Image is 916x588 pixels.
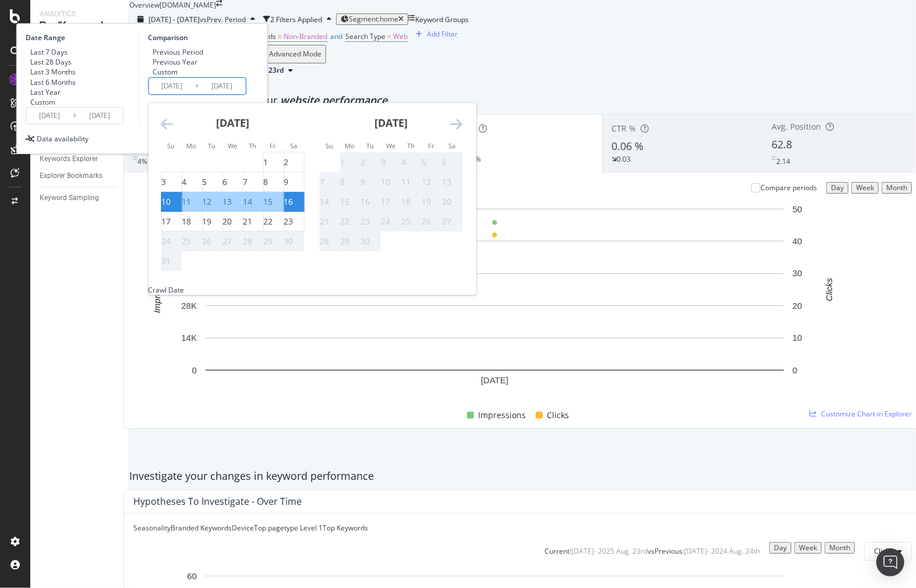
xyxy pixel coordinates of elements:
text: 28K [181,301,197,311]
div: [DATE] - 2024 Aug. 24th [684,546,760,556]
div: 6 [222,176,227,188]
td: Not available. Friday, September 5, 2025 [422,152,442,172]
div: 4 [182,176,186,188]
div: 16 [284,196,293,208]
text: 30 [793,268,802,278]
div: Last 28 Days [26,57,76,67]
div: Investigate your changes in keyword performance [129,469,916,484]
div: 8 [340,176,345,188]
td: Choose Friday, August 1, 2025 as your check-in date. It’s available. [263,152,284,172]
small: Th [249,141,256,150]
text: Clicks [824,277,834,301]
small: Fr [428,141,434,150]
div: 2.14 [776,156,790,166]
button: 2 Filters Applied [263,10,336,28]
div: Previous Period [148,47,203,57]
div: Last 3 Months [30,67,76,77]
div: 21 [320,216,329,227]
div: 13 [222,196,232,208]
button: Week [851,182,879,194]
td: Choose Saturday, August 2, 2025 as your check-in date. It’s available. [284,152,304,172]
text: 14K [181,333,197,343]
div: 24 [381,216,390,227]
img: Equal [772,156,776,160]
td: Selected. Friday, August 15, 2025 [263,192,284,212]
div: 12 [422,176,431,188]
td: Not available. Monday, August 25, 2025 [182,231,202,251]
text: 0 [793,365,797,375]
button: [DATE] - [DATE]vsPrev. Period [129,14,263,25]
div: 20 [222,216,232,227]
div: 11 [401,176,411,188]
div: 14 [243,196,252,208]
span: CTR % [612,123,636,134]
span: Impressions [479,408,526,422]
div: Comparison [148,33,249,42]
div: Analytics [40,9,119,19]
td: Not available. Sunday, September 28, 2025 [320,231,340,251]
div: 1 [263,156,268,168]
div: Week [856,184,874,192]
div: 1 [340,156,345,168]
td: Not available. Wednesday, August 27, 2025 [222,231,243,251]
div: A chart. [133,203,856,405]
td: Not available. Thursday, September 25, 2025 [401,212,422,231]
div: Last 6 Months [30,77,76,87]
small: Su [167,141,175,150]
span: and [330,31,342,41]
div: Custom [148,67,203,77]
td: Selected. Monday, August 11, 2025 [182,192,202,212]
div: 28 [320,236,329,247]
small: Tu [208,141,215,150]
td: Choose Monday, August 18, 2025 as your check-in date. It’s available. [182,212,202,231]
div: Month [829,544,850,552]
td: Not available. Sunday, September 7, 2025 [320,172,340,192]
td: Not available. Friday, August 29, 2025 [263,231,284,251]
div: Move forward to switch to the next month. [450,117,462,131]
button: Switch to Advanced Mode [234,45,326,63]
input: Start Date [148,78,195,94]
div: 29 [263,236,273,247]
td: Not available. Friday, September 26, 2025 [422,212,442,231]
text: 0 [192,365,197,375]
button: Day [826,182,848,194]
div: 15 [340,196,349,208]
div: vs Previous : [648,546,684,556]
td: Not available. Thursday, September 4, 2025 [401,152,422,172]
div: Month [886,184,907,192]
div: 26 [202,236,211,247]
div: 5 [422,156,426,168]
td: Not available. Monday, September 8, 2025 [340,172,360,192]
div: Custom [26,97,76,107]
div: 25 [182,236,191,247]
button: Clicks [864,542,912,561]
div: Current: [544,546,571,556]
button: Segment:home [336,13,408,25]
td: Not available. Tuesday, September 9, 2025 [360,172,381,192]
td: Not available. Saturday, September 27, 2025 [442,212,462,231]
td: Not available. Sunday, August 24, 2025 [161,231,182,251]
div: Day [774,544,787,552]
div: 30 [360,236,370,247]
span: Web [393,31,408,41]
div: 17 [161,216,171,227]
td: Not available. Sunday, September 14, 2025 [320,192,340,212]
small: We [228,141,237,150]
div: Detect big movements in your [129,93,916,108]
td: Choose Friday, August 22, 2025 as your check-in date. It’s available. [263,212,284,231]
div: 27 [442,216,451,227]
button: Week [794,542,822,554]
td: Choose Thursday, August 21, 2025 as your check-in date. It’s available. [243,212,263,231]
div: 2 [360,156,365,168]
td: Not available. Tuesday, August 26, 2025 [202,231,222,251]
text: 10 [793,333,802,343]
div: Previous Year [148,57,203,67]
div: 13 [442,176,451,188]
div: 6 [442,156,447,168]
td: Not available. Saturday, September 6, 2025 [442,152,462,172]
td: Choose Saturday, August 9, 2025 as your check-in date. It’s available. [284,172,304,192]
div: Week [799,544,817,552]
span: Clicks [874,546,893,556]
div: Crawl Date [148,285,184,295]
span: vs Prev. Period [200,15,246,24]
